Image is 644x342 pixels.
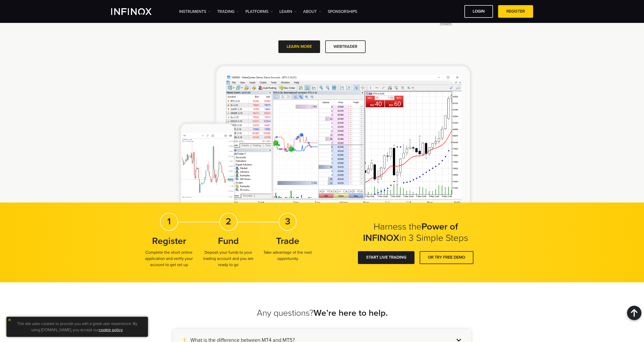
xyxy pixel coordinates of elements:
a: PLATFORMS [245,8,273,15]
p: Take advantage of the next opportunity [261,249,315,262]
p: Complete the short online application and verify your account to get set up [142,249,196,268]
a: Learn [279,8,297,15]
h2: Harness the in 3 Simple Steps [351,221,480,244]
a: ABOUT [303,8,321,15]
p: Deposit your funds to your trading account and you are ready to go [201,249,255,268]
a: LEARN MORE [278,40,320,53]
strong: 1 [167,216,171,227]
a: INFINOX Logo [111,8,164,15]
a: WEBTRADER [325,40,366,53]
h2: Any questions? [173,308,471,319]
strong: Register [152,235,186,247]
a: START LIVE TRADING [358,251,414,264]
a: cookie policy [99,327,123,332]
a: Instruments [179,8,211,15]
strong: We’re here to help. [313,308,387,318]
a: REGISTER [498,5,533,18]
a: SPONSORSHIPS [328,8,357,15]
p: This site uses cookies to provide you with a great user experience. By using [DOMAIN_NAME], you a... [9,319,145,334]
strong: Trade [276,235,299,247]
a: TRADING [217,8,239,15]
strong: 3 [285,216,290,227]
strong: Fund [218,235,239,247]
a: OR TRY FREE DEMO [420,251,473,264]
strong: 2 [226,216,231,227]
img: yellow close icon [8,318,11,322]
a: LOGIN [464,5,493,18]
img: Meta Trader 5 [172,63,472,203]
strong: Power of INFINOX [363,221,458,243]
